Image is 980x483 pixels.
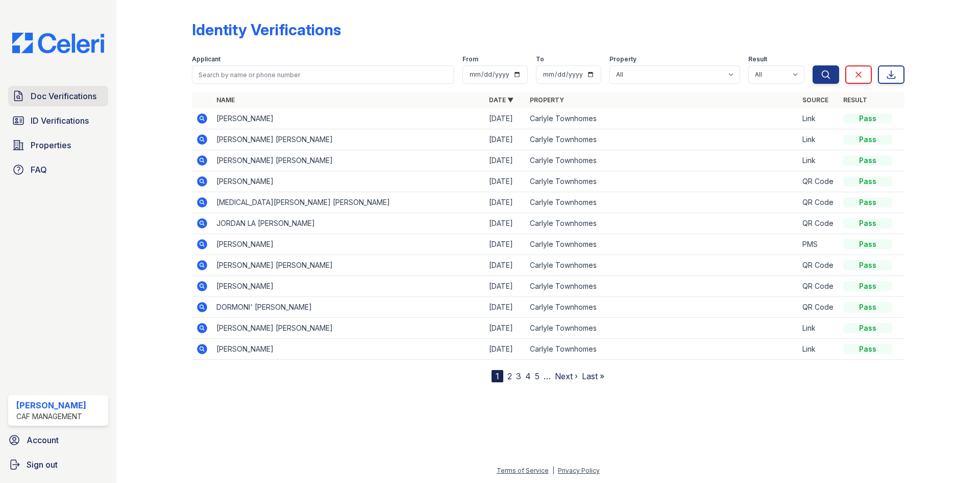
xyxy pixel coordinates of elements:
td: [DATE] [485,171,526,192]
div: [PERSON_NAME] [16,399,86,411]
div: Pass [843,113,892,124]
td: Link [798,150,839,171]
div: 1 [492,370,503,382]
a: ID Verifications [8,110,108,131]
div: Pass [843,134,892,145]
div: Pass [843,197,892,208]
span: … [544,370,551,382]
a: Doc Verifications [8,86,108,106]
td: DORMONI' [PERSON_NAME] [212,297,485,318]
span: Properties [31,139,71,151]
td: QR Code [798,276,839,297]
a: 5 [535,371,540,381]
td: Carlyle Townhomes [526,276,798,297]
a: Name [216,96,235,104]
td: Link [798,339,839,360]
td: Carlyle Townhomes [526,234,798,255]
a: Source [802,96,828,104]
span: Doc Verifications [31,90,96,102]
td: Carlyle Townhomes [526,108,798,129]
td: [PERSON_NAME] [212,339,485,360]
td: [PERSON_NAME] [PERSON_NAME] [212,150,485,171]
span: Account [27,434,59,446]
div: Pass [843,344,892,354]
a: Account [4,430,112,450]
div: Identity Verifications [192,20,341,39]
span: FAQ [31,164,47,176]
a: Result [843,96,867,104]
label: From [462,55,478,63]
td: QR Code [798,192,839,213]
div: Pass [843,155,892,166]
td: PMS [798,234,839,255]
td: [DATE] [485,150,526,171]
td: [PERSON_NAME] [PERSON_NAME] [212,129,485,150]
input: Search by name or phone number [192,65,454,84]
td: [MEDICAL_DATA][PERSON_NAME] [PERSON_NAME] [212,192,485,213]
div: | [552,467,554,474]
a: Sign out [4,454,112,475]
td: QR Code [798,171,839,192]
label: To [536,55,544,63]
td: Carlyle Townhomes [526,150,798,171]
td: [PERSON_NAME] [212,108,485,129]
td: QR Code [798,255,839,276]
td: Carlyle Townhomes [526,318,798,339]
td: [DATE] [485,339,526,360]
a: Terms of Service [497,467,549,474]
div: Pass [843,176,892,187]
a: Properties [8,135,108,155]
td: QR Code [798,213,839,234]
td: Carlyle Townhomes [526,339,798,360]
td: Link [798,108,839,129]
div: Pass [843,323,892,333]
div: Pass [843,281,892,291]
td: Carlyle Townhomes [526,192,798,213]
td: Carlyle Townhomes [526,213,798,234]
div: Pass [843,239,892,249]
td: [DATE] [485,213,526,234]
td: [PERSON_NAME] [212,171,485,192]
a: 3 [516,371,521,381]
img: CE_Logo_Blue-a8612792a0a2168367f1c8372b55b34899dd931a85d93a1a3d3e32e68fde9ad4.png [4,33,112,53]
td: [DATE] [485,276,526,297]
td: Carlyle Townhomes [526,171,798,192]
td: Link [798,318,839,339]
td: [DATE] [485,192,526,213]
td: [PERSON_NAME] [212,234,485,255]
a: Last » [582,371,604,381]
a: FAQ [8,159,108,180]
td: [DATE] [485,108,526,129]
div: CAF Management [16,411,86,422]
td: [DATE] [485,297,526,318]
a: Date ▼ [489,96,513,104]
span: Sign out [27,458,58,471]
td: [DATE] [485,318,526,339]
td: [DATE] [485,255,526,276]
label: Result [748,55,767,63]
label: Applicant [192,55,220,63]
a: 2 [507,371,512,381]
td: [DATE] [485,129,526,150]
td: [PERSON_NAME] [PERSON_NAME] [212,318,485,339]
td: JORDAN LA [PERSON_NAME] [212,213,485,234]
a: 4 [525,371,531,381]
td: [PERSON_NAME] [PERSON_NAME] [212,255,485,276]
td: QR Code [798,297,839,318]
a: Property [530,96,564,104]
span: ID Verifications [31,114,89,127]
div: Pass [843,260,892,270]
td: [PERSON_NAME] [212,276,485,297]
a: Privacy Policy [558,467,600,474]
td: Carlyle Townhomes [526,129,798,150]
div: Pass [843,218,892,228]
td: [DATE] [485,234,526,255]
td: Carlyle Townhomes [526,297,798,318]
td: Carlyle Townhomes [526,255,798,276]
label: Property [609,55,636,63]
div: Pass [843,302,892,312]
td: Link [798,129,839,150]
a: Next › [555,371,578,381]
